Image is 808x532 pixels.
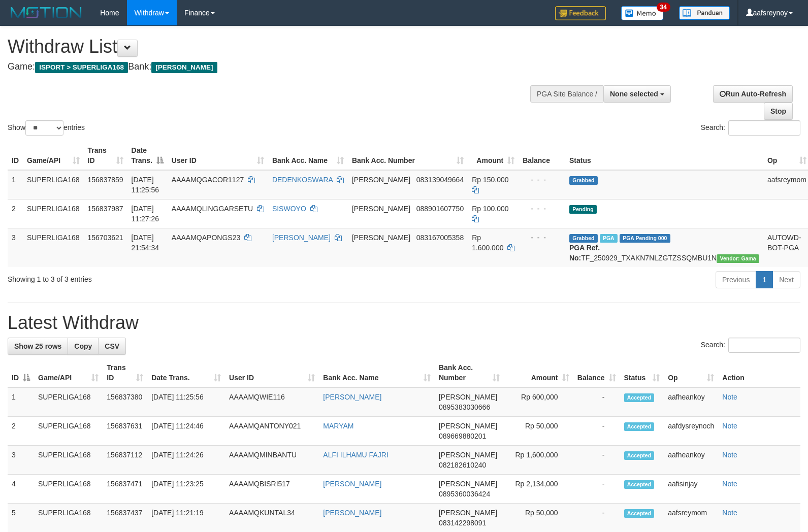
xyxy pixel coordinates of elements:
td: [DATE] 11:24:26 [147,446,225,475]
td: 1 [8,170,23,199]
span: Accepted [624,422,655,431]
a: Note [722,509,737,517]
a: 1 [756,271,773,288]
a: ALFI ILHAMU FAJRI [323,451,388,459]
span: Show 25 rows [14,342,61,350]
span: Copy 089669880201 to clipboard [439,432,486,440]
th: Date Trans.: activate to sort column ascending [147,358,225,387]
td: 156837471 [103,475,147,504]
span: [PERSON_NAME] [352,205,410,213]
span: Pending [569,205,597,214]
td: SUPERLIGA168 [34,417,103,446]
th: Date Trans.: activate to sort column descending [127,141,168,170]
input: Search: [728,338,800,353]
a: MARYAM [323,422,353,430]
span: Copy 0895383030666 to clipboard [439,403,490,411]
select: Showentries [25,120,63,136]
td: [DATE] 11:25:56 [147,387,225,417]
span: Copy 0895360036424 to clipboard [439,490,490,498]
span: PGA Pending [620,234,670,243]
td: SUPERLIGA168 [23,199,84,228]
td: 3 [8,228,23,267]
a: Next [772,271,800,288]
span: Marked by aafchhiseyha [600,234,618,243]
td: - [573,446,620,475]
td: aafheankoy [664,446,718,475]
span: Accepted [624,480,655,489]
a: Copy [68,338,99,355]
th: Bank Acc. Name: activate to sort column ascending [319,358,435,387]
th: Game/API: activate to sort column ascending [34,358,103,387]
th: Bank Acc. Number: activate to sort column ascending [348,141,468,170]
span: Copy 088901607750 to clipboard [416,205,464,213]
td: SUPERLIGA168 [34,446,103,475]
td: 2 [8,199,23,228]
th: ID [8,141,23,170]
a: Stop [764,103,793,120]
th: Action [718,358,800,387]
th: Status: activate to sort column ascending [620,358,664,387]
th: Balance [519,141,565,170]
span: [PERSON_NAME] [439,480,497,488]
span: AAAAMQGACOR1127 [172,176,244,184]
label: Search: [701,120,800,136]
td: Rp 50,000 [504,417,573,446]
h1: Withdraw List [8,37,529,57]
td: - [573,387,620,417]
td: AAAAMQMINBANTU [225,446,319,475]
span: None selected [610,90,658,98]
b: PGA Ref. No: [569,244,600,262]
th: Op: activate to sort column ascending [664,358,718,387]
span: Accepted [624,393,655,402]
label: Search: [701,338,800,353]
input: Search: [728,120,800,136]
td: TF_250929_TXAKN7NLZGTZSSQMBU1N [565,228,763,267]
a: Show 25 rows [8,338,68,355]
span: AAAAMQLINGGARSETU [172,205,253,213]
div: - - - [523,204,561,214]
th: Game/API: activate to sort column ascending [23,141,84,170]
td: aafdysreynoch [664,417,718,446]
a: [PERSON_NAME] [323,480,381,488]
td: SUPERLIGA168 [34,387,103,417]
h1: Latest Withdraw [8,313,800,333]
a: Previous [716,271,756,288]
a: Note [722,480,737,488]
span: [PERSON_NAME] [151,62,217,73]
span: Grabbed [569,234,598,243]
img: Button%20Memo.svg [621,6,664,20]
span: Copy 083142298091 to clipboard [439,519,486,527]
th: ID: activate to sort column descending [8,358,34,387]
th: Status [565,141,763,170]
span: ISPORT > SUPERLIGA168 [35,62,128,73]
span: 34 [657,3,670,12]
span: Accepted [624,509,655,518]
td: 156837631 [103,417,147,446]
img: Feedback.jpg [555,6,606,20]
span: [PERSON_NAME] [439,509,497,517]
a: SISWOYO [272,205,306,213]
a: Note [722,422,737,430]
span: Vendor URL: https://trx31.1velocity.biz [717,254,759,263]
td: 3 [8,446,34,475]
span: CSV [105,342,119,350]
a: CSV [98,338,126,355]
td: SUPERLIGA168 [23,228,84,267]
h4: Game: Bank: [8,62,529,72]
td: aafisinjay [664,475,718,504]
th: User ID: activate to sort column ascending [225,358,319,387]
label: Show entries [8,120,85,136]
td: [DATE] 11:24:46 [147,417,225,446]
div: - - - [523,232,561,243]
td: - [573,417,620,446]
span: AAAAMQAPONGS23 [172,234,240,242]
a: DEDENKOSWARA [272,176,333,184]
span: [DATE] 11:27:26 [132,205,159,223]
div: - - - [523,175,561,185]
span: Copy 082182610240 to clipboard [439,461,486,469]
span: Accepted [624,451,655,460]
div: PGA Site Balance / [530,85,603,103]
td: aafheankoy [664,387,718,417]
th: Amount: activate to sort column ascending [468,141,519,170]
span: [PERSON_NAME] [439,451,497,459]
